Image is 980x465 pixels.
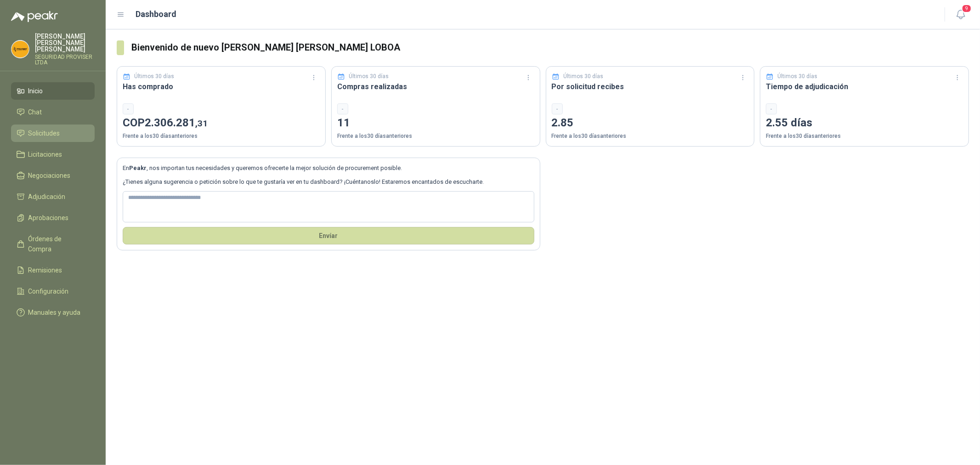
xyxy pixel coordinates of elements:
a: Remisiones [11,261,95,279]
p: 11 [337,114,534,132]
span: Adjudicación [28,192,66,202]
p: Últimos 30 días [563,72,603,81]
a: Chat [11,103,95,121]
p: [PERSON_NAME] [PERSON_NAME] [PERSON_NAME] [35,33,95,52]
h3: Compras realizadas [337,81,534,92]
span: Remisiones [28,265,62,275]
img: Company Logo [11,40,29,58]
a: Configuración [11,283,95,300]
p: En , nos importan tus necesidades y queremos ofrecerte la mejor solución de procurement posible. [123,164,534,173]
span: ,31 [195,118,208,129]
p: Frente a los 30 días anteriores [337,132,534,141]
button: Envíar [123,227,534,244]
p: Frente a los 30 días anteriores [552,132,749,141]
span: Aprobaciones [28,213,69,223]
p: Frente a los 30 días anteriores [123,132,320,141]
h3: Has comprado [123,81,320,92]
p: ¿Tienes alguna sugerencia o petición sobre lo que te gustaría ver en tu dashboard? ¡Cuéntanoslo! ... [123,177,534,187]
button: 9 [952,6,969,23]
div: - [552,103,563,114]
h1: Dashboard [136,8,177,21]
span: Licitaciones [28,149,62,159]
span: 2.306.281 [145,116,208,129]
b: Peakr [129,164,147,171]
a: Aprobaciones [11,209,95,227]
span: Órdenes de Compra [28,234,86,254]
span: Negociaciones [28,170,71,181]
p: 2.55 días [766,114,963,132]
span: Manuales y ayuda [28,307,81,318]
p: Últimos 30 días [135,72,175,81]
span: Solicitudes [28,128,60,138]
a: Solicitudes [11,125,95,142]
a: Adjudicación [11,188,95,205]
div: - [337,103,348,114]
p: Últimos 30 días [349,72,389,81]
span: Chat [28,107,42,117]
p: Frente a los 30 días anteriores [766,132,963,141]
a: Inicio [11,82,95,100]
p: Últimos 30 días [778,72,818,81]
p: SEGURIDAD PROVISER LTDA [35,54,95,65]
h3: Por solicitud recibes [552,81,749,92]
span: Inicio [28,86,43,96]
a: Negociaciones [11,167,95,184]
img: Logo peakr [11,11,58,22]
a: Licitaciones [11,146,95,163]
span: Configuración [28,286,69,296]
h3: Bienvenido de nuevo [PERSON_NAME] [PERSON_NAME] LOBOA [131,40,969,55]
h3: Tiempo de adjudicación [766,81,963,92]
div: - [766,103,777,114]
p: COP [123,114,320,132]
a: Manuales y ayuda [11,304,95,321]
span: 9 [962,4,972,13]
p: 2.85 [552,114,749,132]
a: Órdenes de Compra [11,230,95,258]
div: - [123,103,134,114]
